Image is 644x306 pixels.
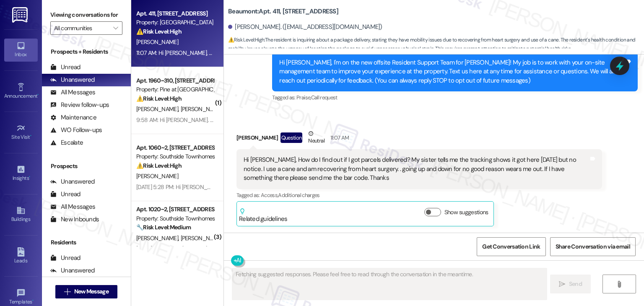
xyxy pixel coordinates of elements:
a: Insights • [4,162,38,185]
div: WO Follow-ups [50,126,102,135]
div: Property: Southside Townhomes [136,214,214,223]
div: Unanswered [50,177,95,186]
div: Property: Southside Townhomes [136,152,214,161]
i:  [559,281,565,288]
span: : The resident is inquiring about a package delivery, stating they have mobility issues due to re... [228,36,644,54]
button: Get Conversation Link [477,237,545,256]
div: Review follow-ups [50,101,109,109]
div: Unread [50,254,80,262]
div: [PERSON_NAME]. ([EMAIL_ADDRESS][DOMAIN_NAME]) [228,23,382,31]
div: Property: Pine at [GEOGRAPHIC_DATA] [136,85,214,94]
div: Residents [42,238,131,247]
label: Show suggestions [444,208,488,217]
b: Beaumont: Apt. 411, [STREET_ADDRESS] [228,7,338,16]
strong: 🔧 Risk Level: Medium [136,223,191,231]
span: [PERSON_NAME] [136,234,181,242]
span: • [29,174,30,180]
a: Inbox [4,39,38,61]
span: • [37,92,39,98]
img: ResiDesk Logo [12,7,29,23]
i:  [113,25,118,31]
div: Unanswered [50,75,95,84]
div: Apt. 1020~2, [STREET_ADDRESS] [136,205,214,214]
button: Share Conversation via email [550,237,636,256]
div: Apt. 1960~310, [STREET_ADDRESS][PERSON_NAME] [136,76,214,85]
span: Send [569,280,582,288]
textarea: Fetching suggested responses. Please feel free to read through the conversation in the meantime. [232,268,546,300]
span: [PERSON_NAME] [136,172,178,180]
div: Tagged as: [236,189,602,201]
div: Unread [50,63,80,72]
span: [PERSON_NAME] [136,38,178,46]
div: [DATE] at 9:47 PM: (An Image) [136,245,208,252]
div: Unread [50,190,80,199]
span: New Message [74,287,109,296]
input: All communities [54,21,109,35]
div: Property: [GEOGRAPHIC_DATA] [136,18,214,27]
span: Additional charges [278,192,319,199]
div: Escalate [50,138,83,147]
div: Apt. 1060~2, [STREET_ADDRESS] [136,143,214,152]
div: Hi [PERSON_NAME], I'm on the new offsite Resident Support Team for [PERSON_NAME]! My job is to wo... [279,58,624,85]
span: [PERSON_NAME] [136,105,181,113]
div: [DATE] 5:28 PM: Hi [PERSON_NAME], My ac might need to be checked again..it was blowing cool but n... [136,183,449,191]
div: Neutral [306,129,326,147]
strong: ⚠️ Risk Level: High [136,95,182,102]
div: Apt. 411, [STREET_ADDRESS] [136,9,214,18]
div: Maintenance [50,113,96,122]
div: Related guidelines [239,208,288,223]
i:  [64,288,70,295]
span: • [30,133,31,139]
span: Call request [311,94,338,101]
div: All Messages [50,202,95,211]
div: All Messages [50,88,95,97]
span: Get Conversation Link [482,242,540,251]
a: Site Visit • [4,121,38,144]
div: Prospects + Residents [42,47,131,56]
div: Prospects [42,162,131,171]
span: [PERSON_NAME] [181,105,223,113]
div: 11:07 AM [328,133,349,142]
span: Praise , [296,94,311,101]
span: [PERSON_NAME] [181,234,223,242]
span: Share Conversation via email [556,242,630,251]
strong: ⚠️ Risk Level: High [136,28,182,35]
a: Buildings [4,203,38,226]
button: New Message [55,285,117,298]
div: New Inbounds [50,215,99,224]
div: Tagged as: [272,91,638,104]
label: Viewing conversations for [50,8,122,21]
button: Send [550,275,591,293]
div: Hi [PERSON_NAME], How do I find out if I got parcels delivered? My sister tells me the tracking s... [244,156,589,182]
a: Leads [4,245,38,267]
span: Access , [261,192,278,199]
i:  [616,281,622,288]
strong: ⚠️ Risk Level: High [136,162,182,169]
div: Question [280,132,303,143]
div: Unanswered [50,266,95,275]
strong: ⚠️ Risk Level: High [228,36,264,43]
div: [PERSON_NAME] [236,129,602,150]
div: 9:58 AM: Hi [PERSON_NAME]. Our WiFi is out. I've tried restarting the router but it's still not w... [136,116,372,124]
span: • [32,298,34,303]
